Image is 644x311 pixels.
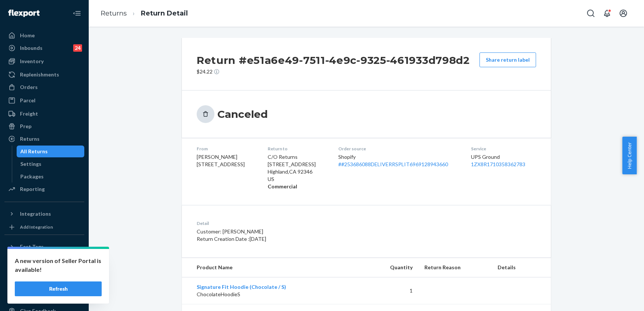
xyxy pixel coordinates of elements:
[4,256,84,264] a: Add Fast Tag
[4,267,84,279] a: Settings
[20,185,45,193] div: Reporting
[492,258,551,277] th: Details
[20,160,41,168] div: Settings
[197,52,470,68] h2: Return #e51a6e49-7511-4e9c-9325-461933d798d2
[4,208,84,220] button: Integrations
[4,81,84,93] a: Orders
[15,281,102,296] button: Refresh
[471,154,500,160] span: UPS Ground
[4,30,84,41] a: Home
[4,108,84,120] a: Freight
[4,183,84,195] a: Reporting
[20,44,43,52] div: Inbounds
[197,291,360,298] p: ChocolateHoodieS
[182,258,366,277] th: Product Name
[597,289,637,307] iframe: Opens a widget where you can chat to one of our agents
[268,175,327,183] p: US
[338,153,459,168] div: Shopify
[471,161,525,167] a: 1ZX8R1710358362783
[17,158,85,170] a: Settings
[20,83,38,91] div: Orders
[268,183,297,189] strong: Commercial
[20,97,35,104] div: Parcel
[418,258,492,277] th: Return Reason
[622,137,637,174] button: Help Center
[4,95,84,106] a: Parcel
[600,6,614,21] button: Open notifications
[17,146,85,157] a: All Returns
[268,146,327,152] dt: Return to
[20,224,53,230] div: Add Integration
[4,133,84,145] a: Returns
[4,55,84,67] a: Inventory
[73,44,82,52] div: 24
[15,256,102,274] p: A new version of Seller Portal is available!
[268,153,327,161] p: C/O Returns
[4,120,84,132] a: Prep
[4,69,84,81] a: Replenishments
[471,146,536,152] dt: Service
[338,161,448,167] a: ##253686088DELIVERRSPLIT6969128943660
[101,9,127,17] a: Returns
[197,146,256,152] dt: From
[20,110,38,117] div: Freight
[20,71,59,78] div: Replenishments
[8,10,40,17] img: Flexport logo
[4,280,84,292] button: Talk to Support
[616,6,631,21] button: Open account menu
[20,210,51,218] div: Integrations
[20,123,31,130] div: Prep
[70,6,84,21] button: Close Navigation
[4,42,84,54] a: Inbounds24
[197,235,401,243] p: Return Creation Date : [DATE]
[197,220,401,226] dt: Detail
[4,293,84,304] a: Help Center
[17,171,85,182] a: Packages
[268,168,327,175] p: Highland , CA 92346
[20,135,40,143] div: Returns
[95,3,194,24] ol: breadcrumbs
[217,107,268,121] h3: Canceled
[20,32,35,39] div: Home
[20,243,44,250] div: Fast Tags
[4,223,84,232] a: Add Integration
[479,52,536,67] button: Share return label
[141,9,188,17] a: Return Detail
[197,228,401,235] p: Customer: [PERSON_NAME]
[197,68,470,75] p: $24.22
[197,284,286,290] a: Signature Fit Hoodie (Chocolate / S)
[20,58,44,65] div: Inventory
[338,146,459,152] dt: Order source
[366,277,418,304] td: 1
[366,258,418,277] th: Quantity
[268,161,327,168] p: [STREET_ADDRESS]
[20,148,48,155] div: All Returns
[4,241,84,253] button: Fast Tags
[583,6,598,21] button: Open Search Box
[197,154,245,167] span: [PERSON_NAME] [STREET_ADDRESS]
[20,173,44,180] div: Packages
